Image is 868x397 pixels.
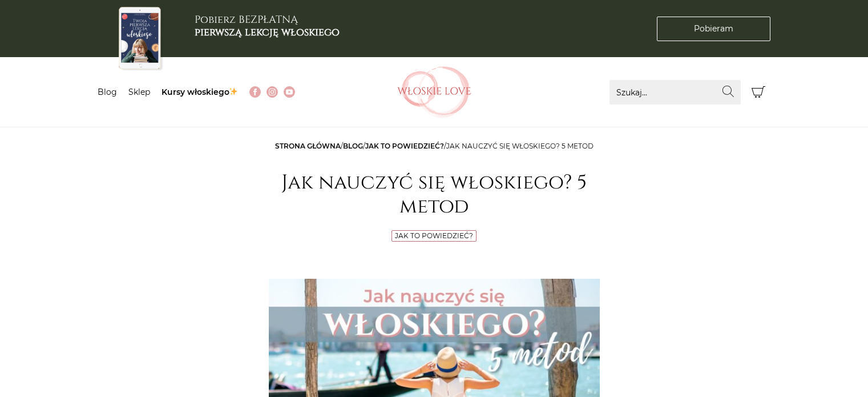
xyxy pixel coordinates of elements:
[275,142,341,150] a: Strona główna
[162,87,239,97] a: Kursy włoskiego
[343,142,363,150] a: Blog
[98,87,117,97] a: Blog
[275,142,594,150] span: / / /
[694,23,733,35] span: Pobieram
[657,17,770,41] a: Pobieram
[229,87,237,95] img: ✨
[395,231,473,240] a: Jak to powiedzieć?
[746,80,771,105] button: Koszyk
[397,66,471,118] img: Włoskielove
[446,142,594,150] span: Jak nauczyć się włoskiego? 5 metod
[195,14,340,38] h3: Pobierz BEZPŁATNĄ
[269,171,600,219] h1: Jak nauczyć się włoskiego? 5 metod
[128,87,150,97] a: Sklep
[365,142,444,150] a: Jak to powiedzieć?
[609,80,741,105] input: Szukaj...
[195,25,340,39] b: pierwszą lekcję włoskiego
